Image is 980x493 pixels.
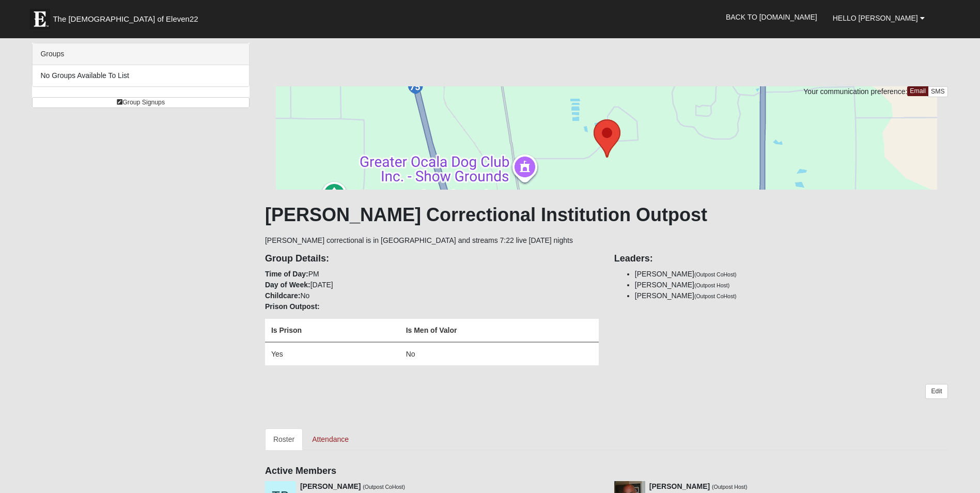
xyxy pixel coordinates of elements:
[694,293,737,299] small: (Outpost CoHost)
[24,4,231,29] a: The [DEMOGRAPHIC_DATA] of Eleven22
[265,466,948,477] h4: Active Members
[33,65,249,86] li: No Groups Available To List
[635,269,948,280] li: [PERSON_NAME]
[265,253,599,265] h4: Group Details:
[265,204,948,226] h1: [PERSON_NAME] Correctional Institution Outpost
[635,280,948,290] li: [PERSON_NAME]
[907,86,928,96] a: Email
[29,9,50,29] img: Eleven22 logo
[265,319,400,342] th: Is Prison
[928,86,948,97] a: SMS
[265,428,303,450] a: Roster
[803,87,907,96] span: Your communication preference:
[718,4,825,30] a: Back to [DOMAIN_NAME]
[833,14,918,22] span: Hello [PERSON_NAME]
[694,282,729,288] small: (Outpost Host)
[925,384,947,399] a: Edit
[694,271,737,278] small: (Outpost CoHost)
[32,97,250,108] a: Group Signups
[265,270,308,278] strong: Time of Day:
[304,428,357,450] a: Attendance
[400,342,599,365] td: No
[265,342,400,365] td: Yes
[265,281,310,289] strong: Day of Week:
[53,14,198,24] span: The [DEMOGRAPHIC_DATA] of Eleven22
[33,43,249,65] div: Groups
[257,246,606,376] div: PM [DATE] No
[825,5,932,31] a: Hello [PERSON_NAME]
[400,319,599,342] th: Is Men of Valor
[265,291,300,300] strong: Childcare:
[614,253,948,265] h4: Leaders:
[265,302,320,311] strong: Prison Outpost:
[635,290,948,301] li: [PERSON_NAME]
